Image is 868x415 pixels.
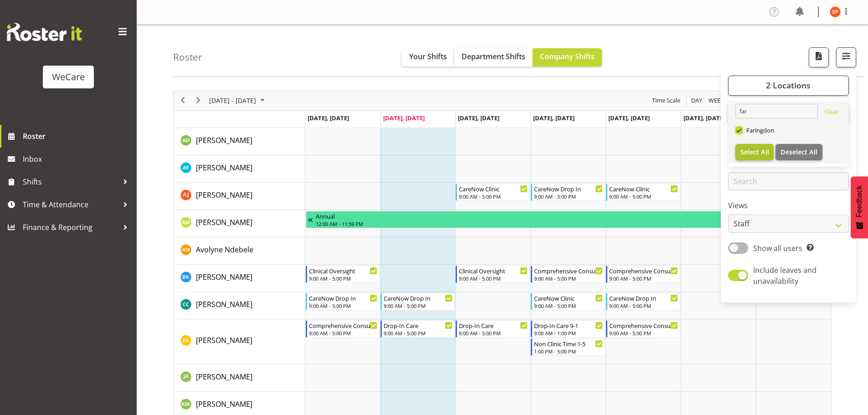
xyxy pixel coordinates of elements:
[728,172,849,190] input: Search
[708,95,725,106] span: Week
[309,266,378,275] div: Clinical Oversight
[534,348,603,355] div: 1:00 PM - 5:00 PM
[456,184,530,201] div: Amy Johannsen"s event - CareNow Clinic Begin From Wednesday, August 20, 2025 at 9:00:00 AM GMT+12...
[174,155,305,183] td: Alex Ferguson resource
[753,265,817,286] span: Include leaves and unavailability
[534,329,603,337] div: 9:00 AM - 1:00 PM
[456,320,530,338] div: Ena Advincula"s event - Drop-In Care Begin From Wednesday, August 20, 2025 at 9:00:00 AM GMT+12:0...
[402,48,454,67] button: Your Shifts
[690,95,704,106] button: Timeline Day
[383,114,425,122] span: [DATE], [DATE]
[459,184,528,193] div: CareNow Clinic
[459,193,528,200] div: 9:00 AM - 5:00 PM
[384,321,452,330] div: Drop-In Care
[690,95,703,106] span: Day
[196,299,252,309] span: [PERSON_NAME]
[609,184,678,193] div: CareNow Clinic
[606,320,680,338] div: Ena Advincula"s event - Comprehensive Consult Begin From Friday, August 22, 2025 at 9:00:00 AM GM...
[608,114,650,122] span: [DATE], [DATE]
[196,244,253,255] a: Avolyne Ndebele
[196,372,252,382] span: [PERSON_NAME]
[534,184,603,193] div: CareNow Drop In
[606,266,680,283] div: Brian Ko"s event - Comprehensive Consult Begin From Friday, August 22, 2025 at 9:00:00 AM GMT+12:...
[743,127,775,134] span: Faringdon
[851,176,868,238] button: Feedback - Show survey
[459,329,528,337] div: 9:00 AM - 5:00 PM
[192,95,205,106] button: Next
[809,47,829,67] button: Download a PDF of the roster according to the set date range.
[609,266,678,275] div: Comprehensive Consult
[781,148,817,156] span: Deselect All
[776,144,822,160] button: Deselect All
[534,293,603,302] div: CareNow Clinic
[196,272,252,282] span: [PERSON_NAME]
[196,135,252,146] a: [PERSON_NAME]
[534,302,603,309] div: 9:00 AM - 5:00 PM
[7,23,82,41] img: Rosterit website logo
[23,152,132,166] span: Inbox
[459,321,528,330] div: Drop-In Care
[306,320,380,338] div: Ena Advincula"s event - Comprehensive Consult Begin From Monday, August 18, 2025 at 9:00:00 AM GM...
[196,299,252,310] a: [PERSON_NAME]
[196,245,253,255] span: Avolyne Ndebele
[174,183,305,210] td: Amy Johannsen resource
[23,198,118,211] span: Time & Attendance
[533,48,602,67] button: Company Shifts
[174,319,305,364] td: Ena Advincula resource
[531,293,605,310] div: Charlotte Courtney"s event - CareNow Clinic Begin From Thursday, August 21, 2025 at 9:00:00 AM GM...
[190,91,206,110] div: next period
[606,293,680,310] div: Charlotte Courtney"s event - CareNow Drop In Begin From Friday, August 22, 2025 at 9:00:00 AM GMT...
[380,320,455,338] div: Ena Advincula"s event - Drop-In Care Begin From Tuesday, August 19, 2025 at 9:00:00 AM GMT+12:00 ...
[409,51,447,61] span: Your Shifts
[540,51,595,61] span: Company Shifts
[174,265,305,292] td: Brian Ko resource
[177,95,189,106] button: Previous
[306,266,380,283] div: Brian Ko"s event - Clinical Oversight Begin From Monday, August 18, 2025 at 9:00:00 AM GMT+12:00 ...
[609,329,678,337] div: 9:00 AM - 5:00 PM
[830,6,841,17] img: samantha-poultney11298.jpg
[609,321,678,330] div: Comprehensive Consult
[531,184,605,201] div: Amy Johannsen"s event - CareNow Drop In Begin From Thursday, August 21, 2025 at 9:00:00 AM GMT+12...
[855,185,863,217] span: Feedback
[606,184,680,201] div: Amy Johannsen"s event - CareNow Clinic Begin From Friday, August 22, 2025 at 9:00:00 AM GMT+12:00...
[384,329,452,337] div: 9:00 AM - 5:00 PM
[683,114,725,122] span: [DATE], [DATE]
[196,190,252,200] a: [PERSON_NAME]
[196,371,252,382] a: [PERSON_NAME]
[609,193,678,200] div: 9:00 AM - 5:00 PM
[196,135,252,145] span: [PERSON_NAME]
[740,148,769,156] span: Select All
[458,114,499,122] span: [DATE], [DATE]
[531,266,605,283] div: Brian Ko"s event - Comprehensive Consult Begin From Thursday, August 21, 2025 at 9:00:00 AM GMT+1...
[174,210,305,237] td: Antonia Mao resource
[196,217,252,228] a: [PERSON_NAME]
[173,52,202,62] h4: Roster
[534,275,603,282] div: 9:00 AM - 5:00 PM
[23,175,118,189] span: Shifts
[309,329,378,337] div: 9:00 AM - 5:00 PM
[534,321,603,330] div: Drop-In Care 9-1
[52,70,85,84] div: WeCare
[534,339,603,348] div: Non Clinic Time 1-5
[309,293,378,302] div: CareNow Drop In
[208,95,257,106] span: [DATE] - [DATE]
[309,321,378,330] div: Comprehensive Consult
[651,95,681,106] span: Time Scale
[380,293,455,310] div: Charlotte Courtney"s event - CareNow Drop In Begin From Tuesday, August 19, 2025 at 9:00:00 AM GM...
[836,47,856,67] button: Filter Shifts
[309,275,378,282] div: 9:00 AM - 5:00 PM
[196,399,252,410] a: [PERSON_NAME]
[707,95,726,106] button: Timeline Week
[534,266,603,275] div: Comprehensive Consult
[609,293,678,302] div: CareNow Drop In
[825,108,838,118] a: Clear
[534,193,603,200] div: 9:00 AM - 5:00 PM
[462,51,525,61] span: Department Shifts
[459,275,528,282] div: 9:00 AM - 5:00 PM
[23,220,118,234] span: Finance & Reporting
[728,200,849,211] label: Views
[196,335,252,345] span: [PERSON_NAME]
[174,292,305,319] td: Charlotte Courtney resource
[175,91,190,110] div: previous period
[174,128,305,155] td: Aleea Devenport resource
